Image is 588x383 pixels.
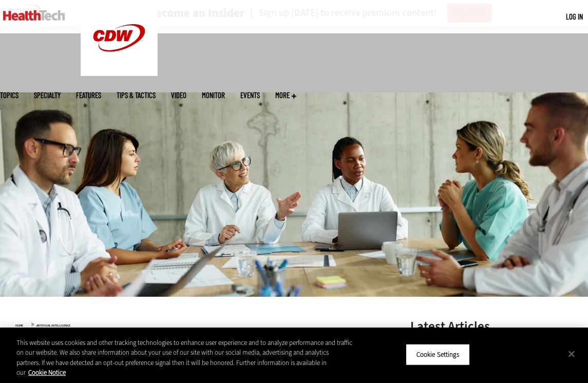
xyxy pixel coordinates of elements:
a: Events [240,91,260,99]
a: Log in [566,12,583,21]
span: Specialty [34,91,61,99]
img: Home [3,10,65,21]
a: Home [15,323,23,328]
h3: Latest Articles [410,320,564,333]
a: Artificial Intelligence [36,323,70,328]
a: Video [171,91,186,99]
a: Tips & Tactics [117,91,156,99]
span: More [275,91,296,99]
button: Close [560,342,583,365]
a: MonITor [202,91,225,99]
div: User menu [566,11,583,22]
a: Features [76,91,101,99]
a: CDW [81,68,158,79]
button: Cookie Settings [406,344,470,366]
a: More information about your privacy [28,368,66,377]
div: This website uses cookies and other tracking technologies to enhance user experience and to analy... [16,338,353,378]
div: » [15,320,383,328]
